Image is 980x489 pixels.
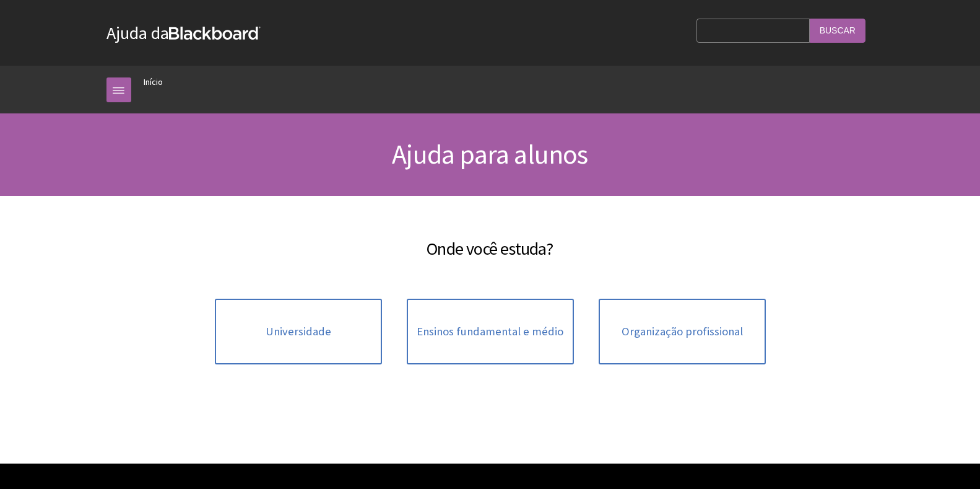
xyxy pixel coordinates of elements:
span: Ensinos fundamental e médio [417,325,563,338]
h2: Onde você estuda? [106,221,874,262]
input: Buscar [810,19,865,43]
a: Ensinos fundamental e médio [407,299,574,364]
a: Universidade [215,299,382,364]
a: Início [144,74,163,90]
span: Universidade [266,325,331,338]
a: Ajuda daBlackboard [106,22,261,44]
a: Organização profissional [599,299,766,364]
span: Ajuda para alunos [392,137,588,171]
strong: Blackboard [169,27,261,40]
span: Organização profissional [622,325,743,338]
